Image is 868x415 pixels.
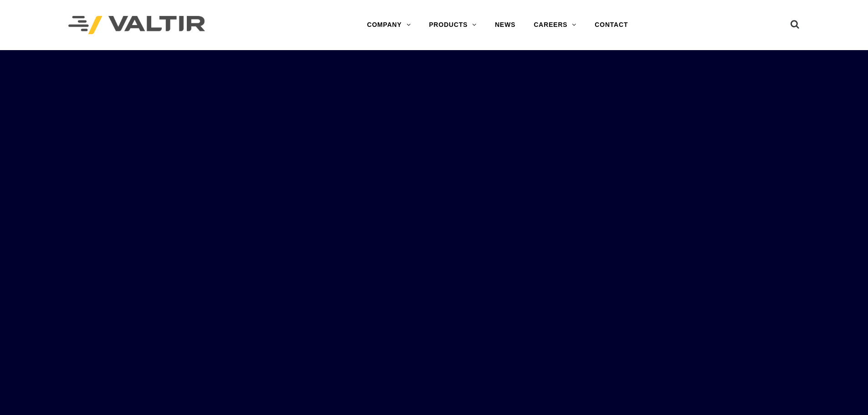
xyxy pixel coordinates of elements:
img: Valtir [68,16,205,35]
a: PRODUCTS [420,16,486,34]
a: NEWS [486,16,524,34]
a: COMPANY [358,16,420,34]
a: CAREERS [524,16,586,34]
a: CONTACT [586,16,637,34]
